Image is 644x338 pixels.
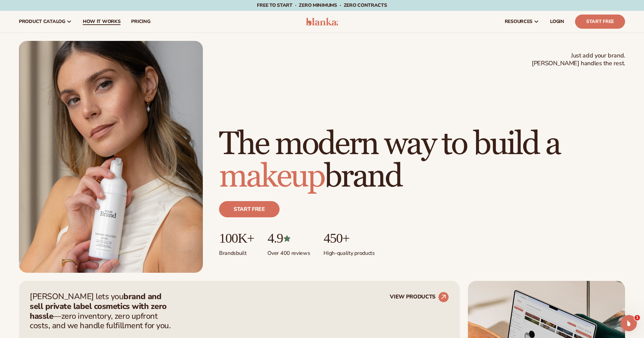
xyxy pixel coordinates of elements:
[390,292,449,303] a: VIEW PRODUCTS
[499,11,545,32] a: resources
[505,19,532,24] span: resources
[219,201,280,217] a: Start free
[267,246,310,257] p: Over 400 reviews
[219,231,254,246] p: 100K+
[532,52,625,68] span: Just add your brand. [PERSON_NAME] handles the rest.
[19,19,65,24] span: product catalog
[324,246,375,257] p: High-quality products
[550,19,564,24] span: LOGIN
[575,15,625,29] a: Start Free
[306,18,338,26] img: logo
[19,41,203,273] img: Female holding tanning mousse.
[219,128,625,193] h1: The modern way to build a brand
[635,315,640,320] span: 1
[77,11,126,32] a: How It Works
[219,246,254,257] p: Brands built
[219,157,324,196] span: makeup
[545,11,570,32] a: LOGIN
[131,19,150,24] span: pricing
[324,231,375,246] p: 450+
[267,231,310,246] p: 4.9
[257,2,387,8] span: Free to start · ZERO minimums · ZERO contracts
[30,291,167,321] strong: brand and sell private label cosmetics with zero hassle
[126,11,156,32] a: pricing
[83,19,121,24] span: How It Works
[30,292,175,331] p: [PERSON_NAME] lets you —zero inventory, zero upfront costs, and we handle fulfillment for you.
[621,315,637,331] iframe: Intercom live chat
[14,11,77,32] a: product catalog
